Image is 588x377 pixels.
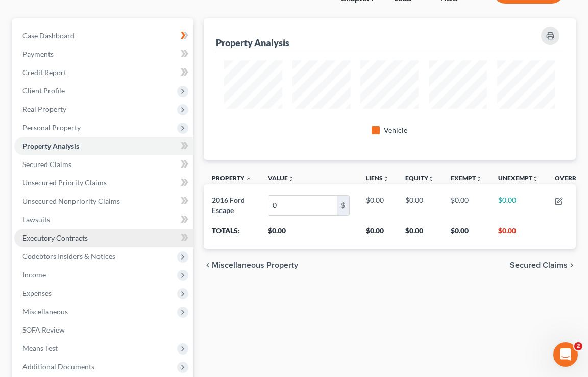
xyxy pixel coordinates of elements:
a: Valueunfold_more [268,174,294,182]
a: Executory Contracts [14,229,193,247]
span: 2016 Ford Escape [212,196,245,215]
span: Expenses [22,289,52,297]
span: Client Profile [22,86,65,95]
td: $0.00 [443,191,490,220]
a: Equityunfold_more [405,174,434,182]
a: Credit Report [14,63,193,82]
td: $0.00 [358,191,397,220]
span: Codebtors Insiders & Notices [22,252,115,261]
a: Payments [14,45,193,63]
a: Property expand_less [212,174,252,182]
span: Secured Claims [510,261,568,269]
a: Property Analysis [14,137,193,155]
i: unfold_more [532,176,538,182]
span: Property Analysis [22,142,79,150]
th: $0.00 [443,220,490,249]
td: $0.00 [490,191,547,220]
div: Property Analysis [216,37,289,49]
th: $0.00 [397,220,443,249]
i: chevron_left [204,261,212,269]
a: Unsecured Priority Claims [14,174,193,192]
a: Exemptunfold_more [451,174,482,182]
span: Case Dashboard [22,31,75,40]
span: Miscellaneous Property [212,261,298,269]
a: SOFA Review [14,321,193,339]
a: Secured Claims [14,155,193,174]
span: Payments [22,50,54,58]
th: $0.00 [490,220,547,249]
th: $0.00 [358,220,397,249]
i: unfold_more [288,176,294,182]
span: Additional Documents [22,362,94,371]
button: Secured Claims chevron_right [510,261,576,269]
span: SOFA Review [22,325,65,334]
a: Liensunfold_more [366,174,389,182]
td: $0.00 [397,191,443,220]
a: Unsecured Nonpriority Claims [14,192,193,210]
i: expand_less [246,176,252,182]
span: Lawsuits [22,215,50,224]
th: $0.00 [260,220,358,249]
input: 0.00 [268,196,337,215]
th: Totals: [204,220,260,249]
span: Unsecured Priority Claims [22,178,107,187]
span: Income [22,270,46,279]
a: Case Dashboard [14,27,193,45]
span: 2 [574,342,582,350]
i: unfold_more [476,176,482,182]
iframe: Intercom live chat [553,342,578,367]
span: Real Property [22,105,66,113]
span: Credit Report [22,68,66,77]
span: Miscellaneous [22,307,68,316]
i: chevron_right [568,261,576,269]
a: Lawsuits [14,210,193,229]
span: Secured Claims [22,160,71,169]
div: $ [337,196,349,215]
span: Personal Property [22,123,81,132]
i: unfold_more [383,176,389,182]
i: unfold_more [428,176,434,182]
div: Vehicle [384,125,407,135]
span: Executory Contracts [22,233,88,242]
span: Unsecured Nonpriority Claims [22,197,120,205]
span: Means Test [22,344,58,352]
button: chevron_left Miscellaneous Property [204,261,298,269]
a: Unexemptunfold_more [498,174,538,182]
